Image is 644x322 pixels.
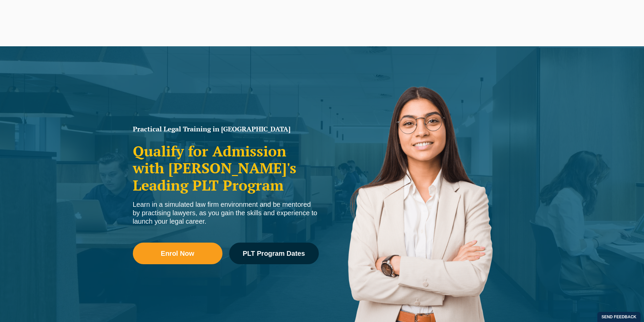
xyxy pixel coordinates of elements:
[133,200,319,226] div: Learn in a simulated law firm environment and be mentored by practising lawyers, as you gain the ...
[133,243,222,264] a: Enrol Now
[243,250,305,257] span: PLT Program Dates
[161,250,194,257] span: Enrol Now
[133,126,319,132] h1: Practical Legal Training in [GEOGRAPHIC_DATA]
[133,143,319,194] h2: Qualify for Admission with [PERSON_NAME]'s Leading PLT Program
[229,243,319,264] a: PLT Program Dates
